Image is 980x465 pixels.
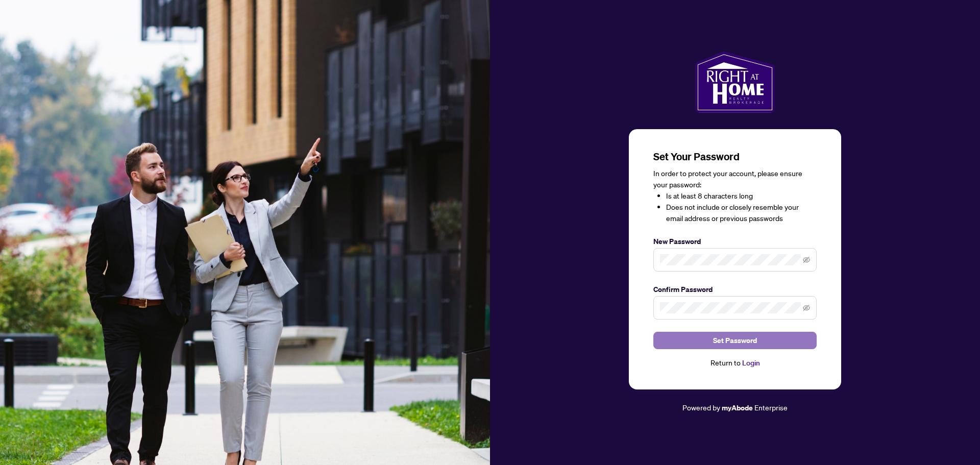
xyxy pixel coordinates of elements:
a: myAbode [722,402,753,413]
a: Login [742,358,760,368]
span: Powered by [682,403,720,412]
h3: Set Your Password [653,150,817,164]
span: Enterprise [754,403,788,412]
label: New Password [653,236,817,247]
img: ma-logo [695,52,774,113]
li: Is at least 8 characters long [666,190,817,202]
button: Set Password [653,332,817,349]
span: eye-invisible [803,304,810,311]
span: Set Password [713,332,757,349]
label: Confirm Password [653,284,817,295]
span: eye-invisible [803,256,810,263]
div: Return to [653,357,817,369]
li: Does not include or closely resemble your email address or previous passwords [666,202,817,224]
div: In order to protect your account, please ensure your password: [653,168,817,224]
